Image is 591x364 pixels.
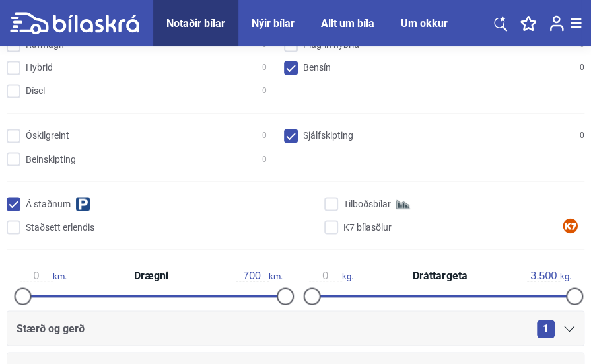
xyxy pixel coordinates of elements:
[26,220,94,234] span: Staðsett erlendis
[262,61,267,75] span: 0
[343,197,391,211] span: Tilboðsbílar
[527,270,571,281] span: kg.
[549,15,564,32] img: user-login.svg
[343,220,392,234] span: K7 bílasölur
[309,270,353,281] span: kg.
[409,270,470,281] span: Dráttargeta
[537,320,555,338] span: 1
[262,84,267,98] span: 0
[26,84,45,98] span: Dísel
[303,61,331,75] span: Bensín
[26,197,71,211] span: Á staðnum
[26,61,53,75] span: Hybrid
[166,17,225,30] a: Notaðir bílar
[20,270,67,281] span: km.
[252,17,295,30] a: Nýir bílar
[321,17,374,30] a: Allt um bíla
[580,61,584,75] span: 0
[303,129,353,143] span: Sjálfskipting
[26,129,69,143] span: Óskilgreint
[236,270,283,281] span: km.
[17,319,85,338] span: Stærð og gerð
[131,270,172,281] span: Drægni
[401,17,448,30] a: Um okkur
[26,152,76,166] span: Beinskipting
[580,129,584,143] span: 0
[262,152,267,166] span: 0
[262,129,267,143] span: 0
